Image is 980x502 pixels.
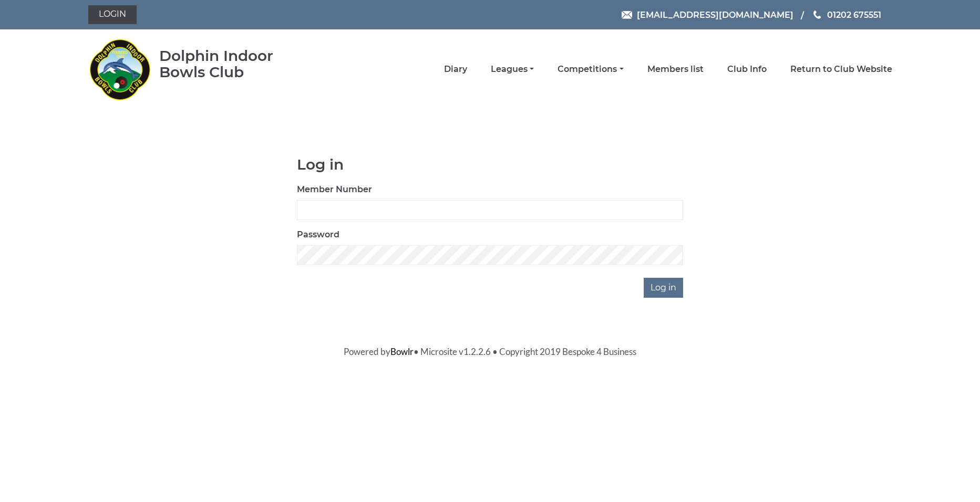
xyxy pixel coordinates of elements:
[622,8,793,22] a: Email [EMAIL_ADDRESS][DOMAIN_NAME]
[297,156,683,173] h1: Log in
[444,64,467,75] a: Diary
[491,64,534,75] a: Leagues
[622,11,632,19] img: Email
[827,9,881,19] span: 01202 675551
[297,228,339,241] label: Password
[88,5,137,24] a: Login
[790,64,892,75] a: Return to Club Website
[812,8,881,22] a: Phone us 01202 675551
[558,64,623,75] a: Competitions
[297,183,372,196] label: Member Number
[159,48,307,80] div: Dolphin Indoor Bowls Club
[344,346,636,357] span: Powered by • Microsite v1.2.2.6 • Copyright 2019 Bespoke 4 Business
[647,64,704,75] a: Members list
[813,11,821,19] img: Phone us
[727,64,767,75] a: Club Info
[390,346,414,357] a: Bowlr
[644,278,683,298] input: Log in
[637,9,793,19] span: [EMAIL_ADDRESS][DOMAIN_NAME]
[88,33,151,106] img: Dolphin Indoor Bowls Club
